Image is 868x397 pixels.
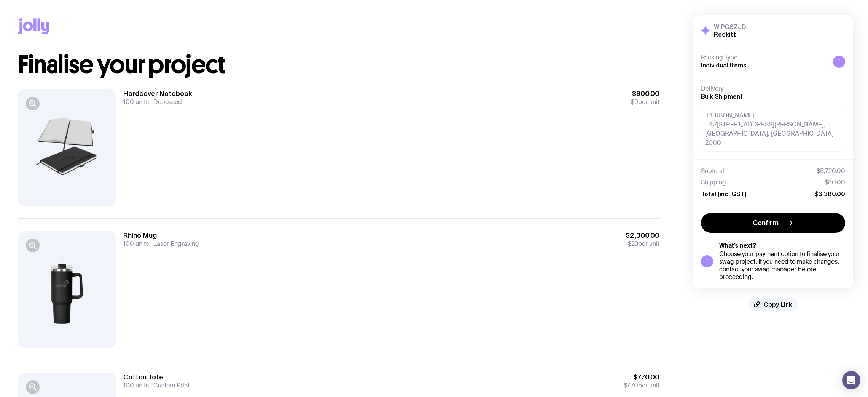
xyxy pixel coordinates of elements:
span: Bulk Shipment [701,93,743,100]
h1: Finalise your project [18,53,659,77]
h3: WIPGSZJD [714,23,746,30]
span: 100 units [123,98,149,106]
span: Custom Print [149,381,190,389]
span: $23 [628,240,638,248]
span: Confirm [753,218,779,227]
button: Copy Link [748,298,798,311]
span: $9 [631,98,638,106]
h4: Packing Type [701,54,827,61]
div: Choose your payment option to finalise your swag project. If you need to make changes, contact yo... [719,250,845,281]
span: $5,720.00 [817,167,845,175]
h2: Reckitt [714,30,746,38]
button: Confirm [701,213,845,233]
h3: Rhino Mug [123,231,199,240]
span: Laser Engraving [149,240,199,248]
span: per unit [624,382,659,389]
span: $770.00 [624,373,659,382]
div: Open Intercom Messenger [842,371,860,389]
span: $7.70 [624,381,638,389]
div: [PERSON_NAME] L47/[STREET_ADDRESS][PERSON_NAME], [GEOGRAPHIC_DATA], [GEOGRAPHIC_DATA] 2000 [701,107,845,152]
span: $80.00 [825,179,845,186]
span: Total (inc. GST) [701,190,746,198]
span: Copy Link [764,301,792,308]
h3: Hardcover Notebook [123,89,192,98]
span: Individual Items [701,62,747,69]
span: per unit [631,98,659,106]
h4: Delivery [701,85,845,93]
h5: What’s next? [719,242,845,250]
h3: Cotton Tote [123,373,190,382]
span: 100 units [123,381,149,389]
span: $6,380.00 [814,190,845,198]
span: Shipping [701,179,726,186]
span: 100 units [123,240,149,248]
span: $2,300.00 [626,231,659,240]
span: Debossed [149,98,182,106]
span: per unit [626,240,659,248]
span: $900.00 [631,89,659,98]
span: Subtotal [701,167,724,175]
